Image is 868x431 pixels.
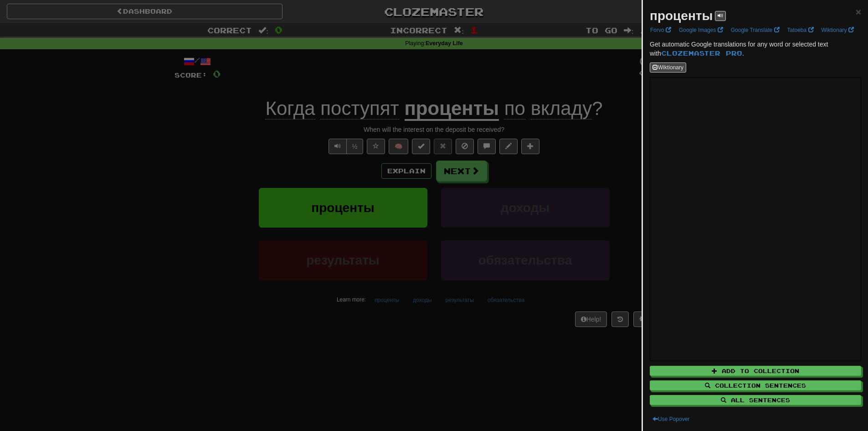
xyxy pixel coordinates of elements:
[647,25,674,35] a: Forvo
[785,25,817,35] a: Tatoeba
[650,62,686,73] button: Wiktionary
[650,9,713,23] strong: проценты
[676,25,726,35] a: Google Images
[650,414,692,424] button: Use Popover
[856,7,861,16] button: Close
[650,40,861,58] p: Get automatic Google translations for any word or selected text with .
[650,395,861,405] button: All Sentences
[650,366,861,376] button: Add to Collection
[819,25,857,35] a: Wiktionary
[661,49,742,57] a: Clozemaster Pro
[856,6,861,17] span: ×
[650,380,861,390] button: Collection Sentences
[728,25,782,35] a: Google Translate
